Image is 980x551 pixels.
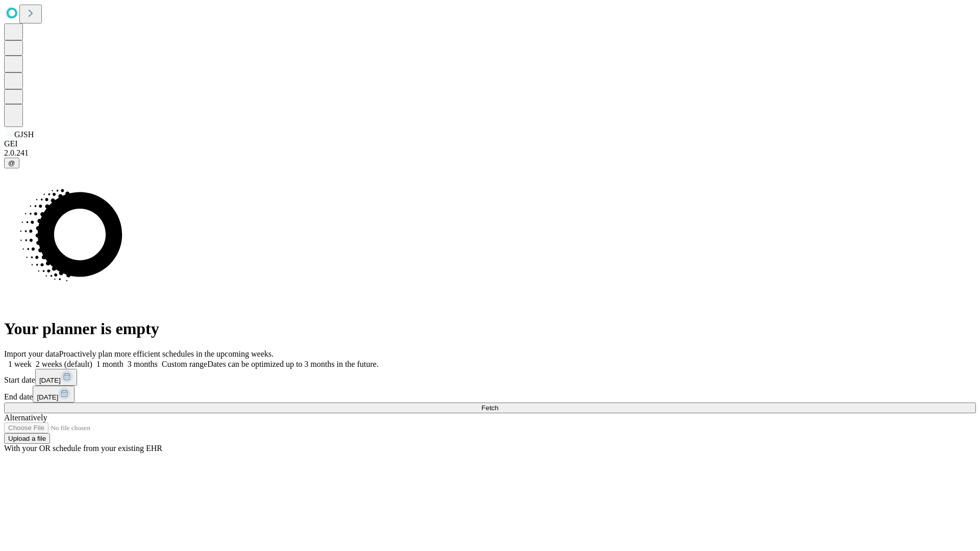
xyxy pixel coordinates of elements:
span: Fetch [481,404,498,412]
span: 1 month [96,360,124,368]
h1: Your planner is empty [4,319,976,338]
div: End date [4,386,976,403]
span: 2 weeks (default) [36,360,92,368]
div: GEI [4,139,976,148]
span: With your OR schedule from your existing EHR [4,444,162,453]
span: Dates can be optimized up to 3 months in the future. [207,360,378,368]
button: [DATE] [35,369,77,386]
span: GJSH [14,130,34,139]
span: 3 months [128,360,158,368]
div: Start date [4,369,976,386]
span: Import your data [4,349,59,358]
div: 2.0.241 [4,148,976,158]
button: [DATE] [33,386,75,403]
button: @ [4,158,19,168]
button: Upload a file [4,433,50,444]
span: Proactively plan more efficient schedules in the upcoming weeks. [59,349,274,358]
button: Fetch [4,403,976,413]
span: [DATE] [37,393,58,401]
span: Alternatively [4,413,47,422]
span: Custom range [162,360,207,368]
span: 1 week [8,360,32,368]
span: [DATE] [39,377,61,384]
span: @ [8,159,15,167]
